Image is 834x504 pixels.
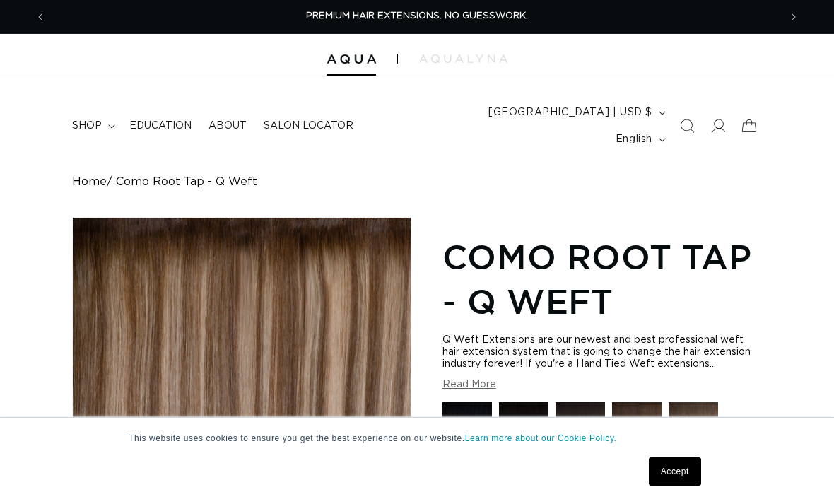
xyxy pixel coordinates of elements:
[480,99,671,126] button: [GEOGRAPHIC_DATA] | USD $
[419,54,507,63] img: aqualyna.com
[121,111,200,141] a: Education
[499,402,548,459] a: 1N Natural Black - Q Weft
[327,54,376,64] img: Aqua Hair Extensions
[556,402,605,459] a: 1B Soft Black - Q Weft
[129,119,192,132] span: Education
[72,119,102,132] span: shop
[442,402,492,459] a: 1 Black - Q Weft
[499,402,548,452] img: 1N Natural Black - Q Weft
[442,379,496,391] button: Read More
[129,432,705,445] p: This website uses cookies to ensure you get the best experience on our website.
[116,175,257,189] span: Como Root Tap - Q Weft
[25,4,56,30] button: Previous announcement
[612,402,662,452] img: 2 Dark Brown - Q Weft
[264,119,353,132] span: Salon Locator
[72,175,107,189] a: Home
[607,126,671,153] button: English
[442,235,762,323] h1: Como Root Tap - Q Weft
[208,119,247,132] span: About
[612,402,662,459] a: 2 Dark Brown - Q Weft
[200,111,255,141] a: About
[442,402,492,452] img: 1 Black - Q Weft
[556,402,605,452] img: 1B Soft Black - Q Weft
[465,433,617,443] a: Learn more about our Cookie Policy.
[671,110,703,141] summary: Search
[616,132,652,147] span: English
[778,4,809,30] button: Next announcement
[669,402,718,459] a: 4AB Medium Ash Brown - Q Weft
[488,105,652,120] span: [GEOGRAPHIC_DATA] | USD $
[306,11,528,20] span: PREMIUM HAIR EXTENSIONS. NO GUESSWORK.
[649,457,701,486] a: Accept
[669,402,718,452] img: 4AB Medium Ash Brown - Q Weft
[64,111,121,141] summary: shop
[72,175,762,189] nav: breadcrumbs
[255,111,362,141] a: Salon Locator
[442,334,762,370] div: Q Weft Extensions are our newest and best professional weft hair extension system that is going t...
